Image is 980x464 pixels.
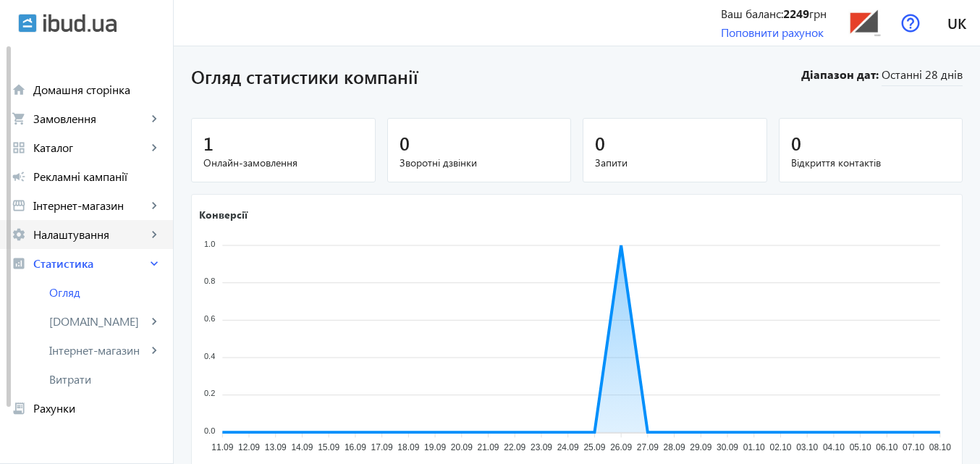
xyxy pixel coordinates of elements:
[204,277,215,285] tspan: 0.8
[397,442,419,452] tspan: 18.09
[791,131,801,155] span: 0
[400,156,559,170] span: Зворотні дзвінки
[12,169,26,184] mat-icon: campaign
[49,285,161,300] span: Огляд
[204,313,215,322] tspan: 0.6
[204,389,215,397] tspan: 0.2
[238,442,260,452] tspan: 12.09
[557,442,579,452] tspan: 24.09
[504,442,525,452] tspan: 22.09
[33,111,147,126] span: Замовлення
[12,227,26,242] mat-icon: settings
[33,401,161,416] span: Рахунки
[12,198,26,213] mat-icon: storefront
[721,6,827,22] div: Ваш баланс: грн
[743,442,765,452] tspan: 01.10
[451,442,473,452] tspan: 20.09
[796,442,818,452] tspan: 03.10
[33,198,147,213] span: Інтернет-магазин
[12,401,26,416] mat-icon: receipt_long
[33,83,161,97] span: Домашня сторінка
[12,256,26,271] mat-icon: analytics
[43,14,117,33] img: ibud_text.svg
[12,140,26,155] mat-icon: grid_view
[204,426,215,434] tspan: 0.0
[664,442,685,452] tspan: 28.09
[204,351,215,360] tspan: 0.4
[147,227,161,242] mat-icon: keyboard_arrow_right
[318,442,339,452] tspan: 15.09
[147,198,161,213] mat-icon: keyboard_arrow_right
[33,256,147,271] span: Статистика
[147,343,161,358] mat-icon: keyboard_arrow_right
[595,156,755,170] span: Запити
[595,131,605,155] span: 0
[531,442,552,452] tspan: 23.09
[478,442,499,452] tspan: 21.09
[18,14,37,33] img: ibud.svg
[204,239,215,248] tspan: 1.0
[191,64,799,89] h1: Огляд статистики компанії
[717,442,738,452] tspan: 30.09
[203,131,214,155] span: 1
[400,131,410,155] span: 0
[823,442,845,452] tspan: 04.10
[147,111,161,126] mat-icon: keyboard_arrow_right
[690,442,711,452] tspan: 29.09
[799,67,879,83] b: Діапазон дат:
[947,14,966,32] span: uk
[147,256,161,271] mat-icon: keyboard_arrow_right
[345,442,366,452] tspan: 16.09
[583,442,605,452] tspan: 25.09
[848,7,881,39] img: 132968d0fbc2610090863634432320-5cf720f3a7.jpg
[12,111,26,126] mat-icon: shopping_cart
[610,442,632,452] tspan: 26.09
[929,442,951,452] tspan: 08.10
[882,67,963,86] span: Останні 28 днів
[265,442,287,452] tspan: 13.09
[33,169,161,184] span: Рекламні кампанії
[291,442,313,452] tspan: 14.09
[371,442,393,452] tspan: 17.09
[49,314,147,329] span: [DOMAIN_NAME]
[147,314,161,329] mat-icon: keyboard_arrow_right
[33,227,147,242] span: Налаштування
[721,25,824,40] a: Поповнити рахунок
[791,156,951,170] span: Відкриття контактів
[211,442,233,452] tspan: 11.09
[33,140,147,155] span: Каталог
[901,14,920,33] img: help.svg
[903,442,924,452] tspan: 07.10
[876,442,897,452] tspan: 06.10
[49,343,147,358] span: Інтернет-магазин
[783,6,809,21] b: 2249
[424,442,446,452] tspan: 19.09
[769,442,791,452] tspan: 02.10
[12,83,26,97] mat-icon: home
[147,140,161,155] mat-icon: keyboard_arrow_right
[49,372,161,387] span: Витрати
[850,442,871,452] tspan: 05.10
[637,442,659,452] tspan: 27.09
[199,207,248,221] text: Конверсії
[203,156,363,170] span: Онлайн-замовлення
